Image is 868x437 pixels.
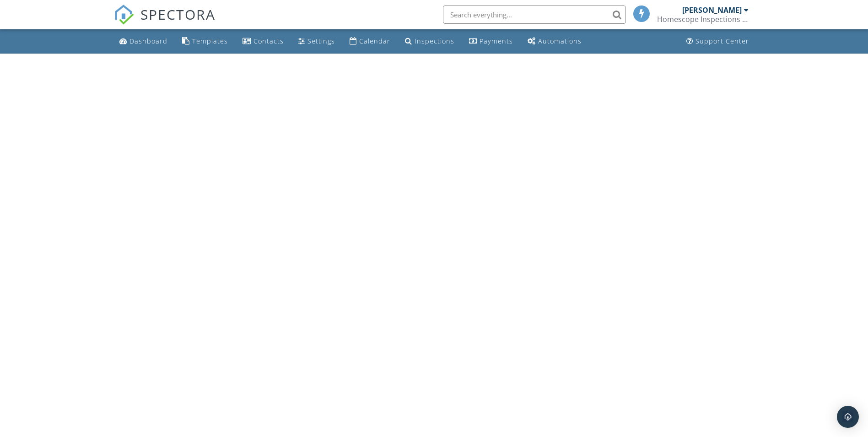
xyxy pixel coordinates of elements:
a: Support Center [683,33,753,50]
a: Calendar [346,33,394,50]
div: Automations [538,37,582,45]
a: Dashboard [116,33,171,50]
a: Automations (Basic) [524,33,585,50]
div: Payments [480,37,513,45]
a: Settings [295,33,339,50]
div: Settings [307,37,335,45]
div: Inspections [415,37,454,45]
div: Open Intercom Messenger [837,406,859,428]
a: Payments [465,33,517,50]
div: Support Center [695,37,749,45]
a: SPECTORA [114,12,216,32]
div: Contacts [253,37,284,45]
div: Calendar [359,37,390,45]
div: Dashboard [129,37,167,45]
div: [PERSON_NAME] [682,5,742,15]
input: Search everything... [443,5,626,24]
div: Homescope Inspections Inc. [657,15,749,24]
a: Templates [178,33,232,50]
a: Inspections [401,33,458,50]
div: Templates [192,37,228,45]
span: SPECTORA [140,5,216,24]
a: Contacts [239,33,287,50]
img: The Best Home Inspection Software - Spectora [114,5,134,25]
